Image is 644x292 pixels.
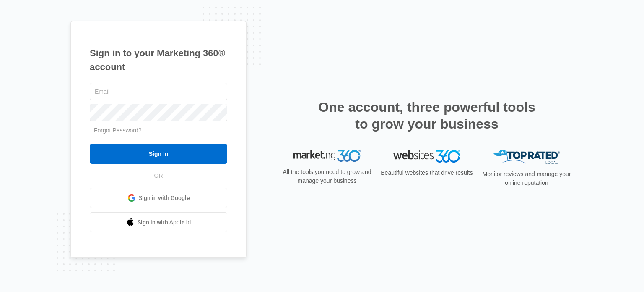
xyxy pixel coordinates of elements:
h1: Sign in to your Marketing 360® account [90,46,227,74]
a: Sign in with Apple Id [90,212,227,232]
img: Top Rated Local [493,150,560,164]
p: Beautiful websites that drive results [380,168,474,177]
a: Forgot Password? [94,127,142,134]
span: OR [148,171,169,180]
p: Monitor reviews and manage your online reputation [480,170,574,187]
span: Sign in with Google [139,194,190,203]
input: Sign In [90,144,227,164]
h2: One account, three powerful tools to grow your business [316,99,538,132]
a: Sign in with Google [90,188,227,208]
img: Websites 360 [393,150,460,162]
input: Email [90,83,227,100]
span: Sign in with Apple Id [138,218,191,227]
p: All the tools you need to grow and manage your business [280,168,374,185]
img: Marketing 360 [293,150,361,162]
